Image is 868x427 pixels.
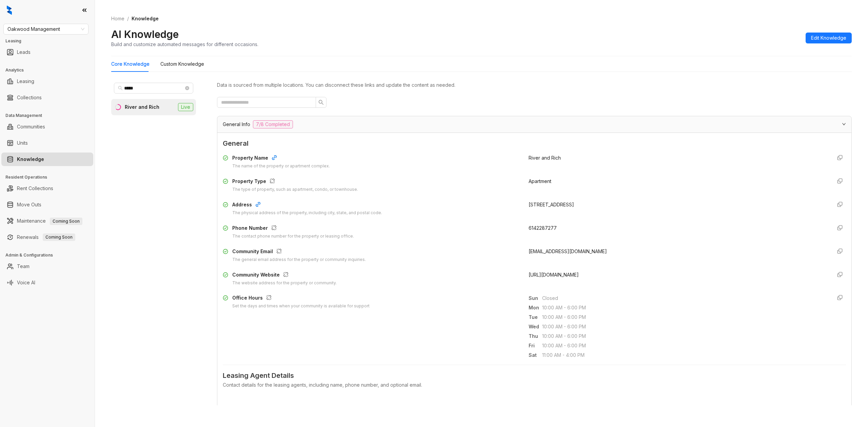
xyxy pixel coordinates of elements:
h3: Data Management [5,113,95,119]
div: Set the days and times when your community is available for support [232,303,370,309]
div: Build and customize automated messages for different occasions. [111,41,258,48]
a: Leasing [17,75,34,88]
div: The contact phone number for the property or leasing office. [232,233,354,240]
span: 6142287277 [529,225,557,231]
li: Knowledge [1,152,93,166]
a: Rent Collections [17,182,53,195]
li: Leasing [1,75,93,88]
a: Collections [17,91,42,104]
span: search [318,100,324,105]
span: [EMAIL_ADDRESS][DOMAIN_NAME] [529,248,607,254]
span: Coming Soon [50,218,82,225]
div: Office Hours [232,294,370,303]
span: Oakwood Management [7,24,84,34]
li: Maintenance [1,214,93,228]
li: Communities [1,120,93,134]
a: Home [110,15,126,22]
span: Leasing Agent Details [223,370,846,381]
span: 10:00 AM - 6:00 PM [542,304,826,311]
li: / [127,15,129,22]
li: Units [1,136,93,150]
div: Contact details for the leasing agents, including name, phone number, and optional email. [223,381,846,389]
div: The physical address of the property, including city, state, and postal code. [232,210,382,216]
a: RenewalsComing Soon [17,230,75,244]
h3: Analytics [5,67,95,73]
span: [URL][DOMAIN_NAME] [529,272,579,278]
span: Coming Soon [43,233,75,241]
span: Apartment [529,178,551,184]
span: close-circle [185,86,189,90]
span: 7/8 Completed [253,120,293,128]
span: Live [178,103,193,111]
span: Knowledge [132,16,159,21]
h3: Admin & Configurations [5,252,95,258]
span: Tue [529,313,542,321]
button: Edit Knowledge [806,33,852,43]
div: Community Email [232,248,366,257]
a: Knowledge [17,152,44,166]
span: Edit Knowledge [811,34,846,42]
div: River and Rich [125,103,159,111]
span: River and Rich [529,155,561,161]
span: General Info [223,121,250,128]
li: Leads [1,45,93,59]
span: Sun [529,294,542,302]
span: Closed [542,294,826,302]
span: Mon [529,304,542,311]
div: Property Type [232,178,358,186]
span: Fri [529,342,542,349]
div: [STREET_ADDRESS] [529,201,826,208]
div: Property Name [232,154,330,163]
span: 10:00 AM - 6:00 PM [542,323,826,330]
span: 10:00 AM - 6:00 PM [542,342,826,349]
span: 11:00 AM - 4:00 PM [542,351,826,359]
div: Custom Knowledge [160,60,204,68]
div: Core Knowledge [111,60,150,68]
li: Voice AI [1,276,93,289]
span: 10:00 AM - 6:00 PM [542,313,826,321]
span: General [223,138,846,149]
h3: Leasing [5,38,95,44]
li: Collections [1,91,93,104]
li: Renewals [1,230,93,244]
li: Team [1,260,93,273]
a: Units [17,136,28,150]
span: search [118,86,123,90]
div: General Info7/8 Completed [217,116,851,133]
img: logo [7,5,12,15]
li: Move Outs [1,198,93,211]
span: expanded [842,122,846,126]
div: Phone Number [232,224,354,233]
div: Community Website [232,271,337,280]
div: The name of the property or apartment complex. [232,163,330,169]
a: Team [17,260,29,273]
div: The website address for the property or community. [232,280,337,286]
div: Data is sourced from multiple locations. You can disconnect these links and update the content as... [217,81,852,89]
span: 10:00 AM - 6:00 PM [542,332,826,340]
div: The type of property, such as apartment, condo, or townhouse. [232,186,358,193]
a: Leads [17,45,31,59]
h3: Resident Operations [5,174,95,180]
div: The general email address for the property or community inquiries. [232,257,366,263]
div: Address [232,201,382,210]
span: Sat [529,351,542,359]
span: Thu [529,332,542,340]
a: Voice AI [17,276,35,289]
li: Rent Collections [1,182,93,195]
a: Move Outs [17,198,41,211]
span: Wed [529,323,542,330]
a: Communities [17,120,45,134]
h2: AI Knowledge [111,28,179,41]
